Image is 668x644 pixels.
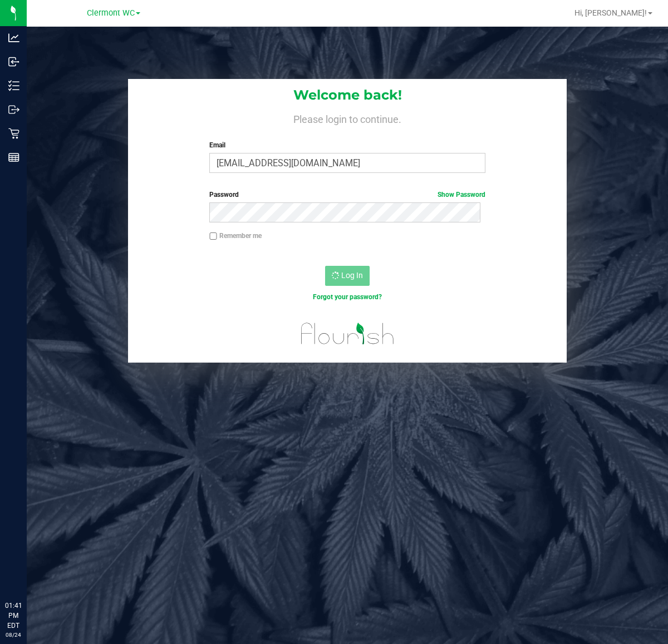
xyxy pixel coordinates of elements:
inline-svg: Outbound [8,104,19,115]
inline-svg: Inventory [8,80,19,91]
label: Email [209,140,485,150]
span: Hi, [PERSON_NAME]! [574,8,647,17]
inline-svg: Retail [8,128,19,139]
p: 08/24 [5,631,22,639]
span: Password [209,191,239,199]
h4: Please login to continue. [128,111,567,125]
label: Remember me [209,231,262,241]
a: Show Password [438,191,485,199]
img: flourish_logo.svg [293,314,402,354]
h1: Welcome back! [128,88,567,102]
inline-svg: Analytics [8,32,19,43]
button: Log In [325,266,370,286]
p: 01:41 PM EDT [5,601,22,631]
inline-svg: Inbound [8,56,19,67]
a: Forgot your password? [313,293,382,301]
span: Clermont WC [87,8,135,18]
input: Remember me [209,232,217,240]
inline-svg: Reports [8,152,19,163]
span: Log In [341,271,363,280]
